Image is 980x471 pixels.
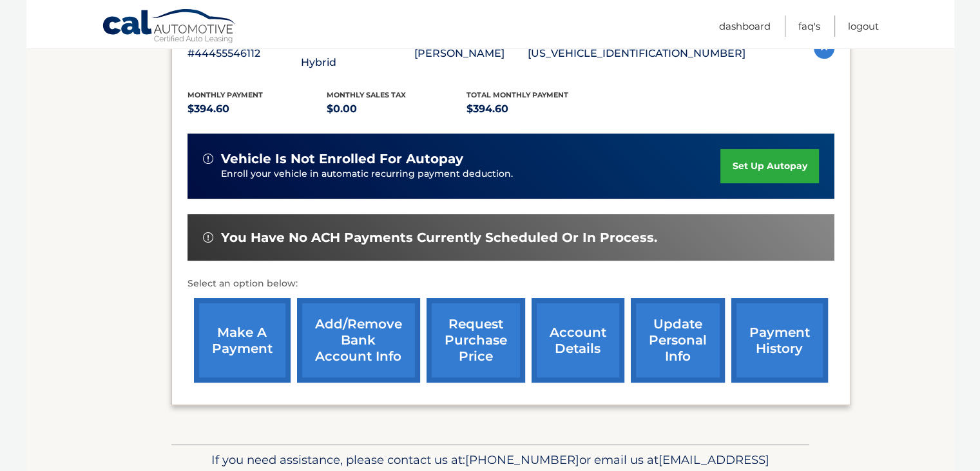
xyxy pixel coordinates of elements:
[301,35,414,72] p: 2023 Honda Accord Hybrid
[221,167,721,181] p: Enroll your vehicle in automatic recurring payment deduction.
[427,298,525,383] a: request purchase price
[203,232,213,243] img: alert-white.svg
[327,100,466,118] p: $0.00
[327,90,406,99] span: Monthly sales Tax
[719,15,771,37] a: Dashboard
[848,15,879,37] a: Logout
[465,452,579,467] span: [PHONE_NUMBER]
[221,151,463,167] span: vehicle is not enrolled for autopay
[731,298,828,383] a: payment history
[187,45,301,63] p: #44455546112
[203,154,213,164] img: alert-white.svg
[631,298,725,383] a: update personal info
[194,298,291,383] a: make a payment
[466,100,606,118] p: $394.60
[221,230,657,246] span: You have no ACH payments currently scheduled or in process.
[414,45,528,63] p: [PERSON_NAME]
[532,298,624,383] a: account details
[720,149,818,183] a: set up autopay
[528,45,745,63] p: [US_VEHICLE_IDENTIFICATION_NUMBER]
[466,90,568,99] span: Total Monthly Payment
[798,15,820,37] a: FAQ's
[102,8,237,46] a: Cal Automotive
[297,298,420,383] a: Add/Remove bank account info
[187,90,263,99] span: Monthly Payment
[187,276,834,292] p: Select an option below:
[187,100,327,118] p: $394.60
